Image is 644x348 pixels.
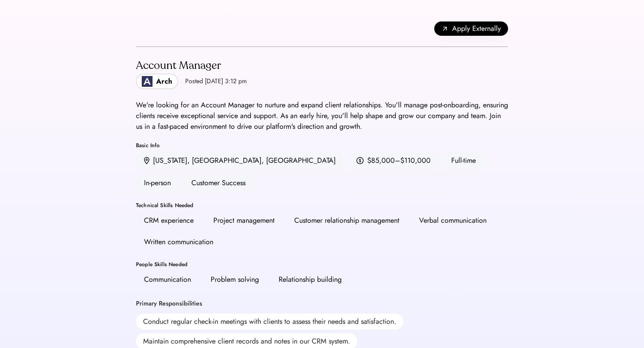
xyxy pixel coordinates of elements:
[211,274,259,285] div: Problem solving
[153,155,336,166] div: [US_STATE], [GEOGRAPHIC_DATA], [GEOGRAPHIC_DATA]
[279,274,342,285] div: Relationship building
[183,174,254,192] div: Customer Success
[294,215,399,226] div: Customer relationship management
[185,77,247,86] div: Posted [DATE] 3:12 pm
[136,143,508,148] div: Basic Info
[136,299,202,308] div: Primary Responsibilities
[356,157,364,165] img: money.svg
[452,23,501,34] span: Apply Externally
[144,237,213,247] div: Written communication
[434,21,508,36] button: Apply Externally
[144,157,149,165] img: location.svg
[136,262,508,267] div: People Skills Needed
[136,203,508,208] div: Technical Skills Needed
[419,215,487,226] div: Verbal communication
[156,76,172,87] div: Arch
[367,155,431,166] div: $85,000–$110,000
[144,215,194,226] div: CRM experience
[213,215,275,226] div: Project management
[136,174,179,192] div: In-person
[142,76,153,87] img: Logo_Blue_1.png
[136,314,403,330] div: Conduct regular check-in meetings with clients to assess their needs and satisfaction.
[144,274,191,285] div: Communication
[443,152,484,170] div: Full-time
[136,59,247,73] div: Account Manager
[136,100,508,132] div: We're looking for an Account Manager to nurture and expand client relationships. You'll manage po...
